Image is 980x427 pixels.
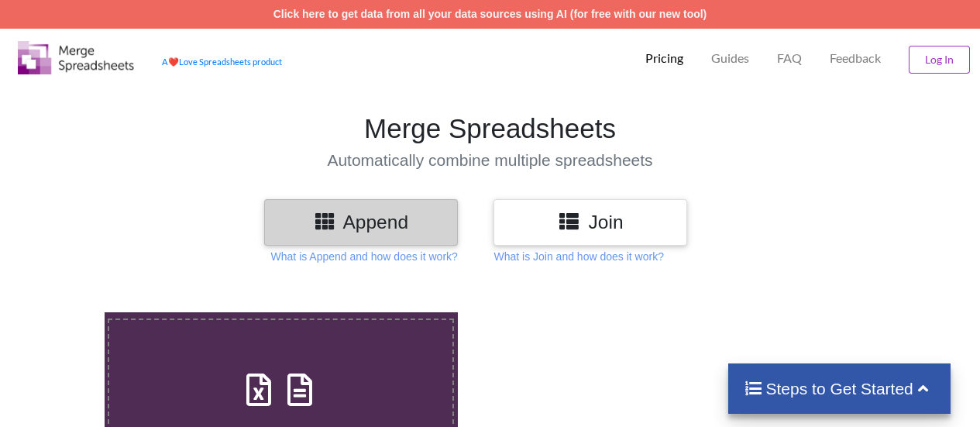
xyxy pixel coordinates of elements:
button: Log In [909,46,970,74]
p: What is Append and how does it work? [271,249,458,264]
h3: Append [276,211,446,233]
p: What is Join and how does it work? [493,249,663,264]
h4: Steps to Get Started [744,379,935,398]
span: Feedback [830,52,881,64]
p: Pricing [645,50,683,67]
h3: Join [505,211,676,233]
p: FAQ [777,50,802,67]
span: heart [168,57,179,67]
img: Logo.png [18,41,134,74]
p: Guides [711,50,749,67]
a: AheartLove Spreadsheets product [162,57,282,67]
a: Click here to get data from all your data sources using AI (for free with our new tool) [273,8,707,20]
